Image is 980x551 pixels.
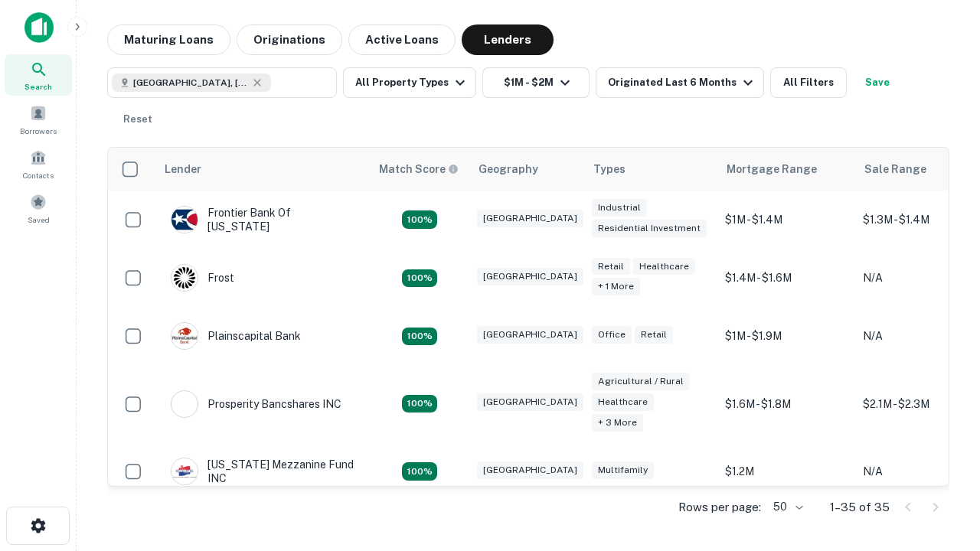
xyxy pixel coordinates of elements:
div: [US_STATE] Mezzanine Fund INC [171,458,354,485]
div: Industrial [592,199,647,217]
div: [GEOGRAPHIC_DATA] [477,326,583,344]
th: Types [584,148,717,191]
iframe: Chat Widget [903,380,980,453]
div: + 3 more [592,414,643,432]
div: Healthcare [592,393,654,411]
div: Matching Properties: 6, hasApolloMatch: undefined [402,395,437,413]
div: Types [593,160,626,178]
div: Frost [171,264,234,292]
div: [GEOGRAPHIC_DATA] [477,210,583,227]
div: [GEOGRAPHIC_DATA] [477,268,583,285]
button: Originated Last 6 Months [596,67,764,98]
button: Originations [237,24,342,55]
div: Capitalize uses an advanced AI algorithm to match your search with the best lender. The match sco... [379,161,459,178]
a: Saved [5,187,72,229]
div: Residential Investment [592,220,707,237]
div: Healthcare [633,258,695,275]
div: Retail [635,326,673,344]
img: picture [171,391,198,417]
div: Agricultural / Rural [592,373,690,390]
th: Lender [155,148,370,191]
a: Borrowers [5,99,72,140]
a: Contacts [5,143,72,184]
p: 1–35 of 35 [830,498,890,517]
button: Reset [113,104,162,135]
img: picture [171,265,198,291]
button: $1M - $2M [482,67,590,98]
div: [GEOGRAPHIC_DATA] [477,393,583,411]
td: $1.6M - $1.8M [717,365,855,442]
p: Rows per page: [678,498,761,517]
span: Saved [28,214,50,226]
img: capitalize-icon.png [24,12,54,43]
span: Borrowers [20,125,57,137]
div: + 1 more [592,278,640,295]
div: Sale Range [864,160,926,178]
div: Matching Properties: 4, hasApolloMatch: undefined [402,328,437,346]
div: Lender [165,160,201,178]
button: All Filters [770,67,847,98]
button: Save your search to get updates of matches that match your search criteria. [853,67,902,98]
div: Office [592,326,632,344]
td: $1.4M - $1.6M [717,249,855,307]
div: Prosperity Bancshares INC [171,390,341,418]
div: [GEOGRAPHIC_DATA] [477,461,583,479]
img: picture [171,458,198,484]
td: $1M - $1.9M [717,307,855,365]
button: All Property Types [343,67,476,98]
div: 50 [767,496,805,518]
div: Plainscapital Bank [171,322,301,350]
h6: Match Score [379,161,456,178]
td: $1M - $1.4M [717,191,855,249]
span: [GEOGRAPHIC_DATA], [GEOGRAPHIC_DATA], [GEOGRAPHIC_DATA] [133,76,248,90]
th: Geography [469,148,584,191]
button: Active Loans [348,24,456,55]
td: $1.2M [717,442,855,500]
span: Contacts [23,169,54,181]
div: Matching Properties: 4, hasApolloMatch: undefined [402,269,437,288]
div: Matching Properties: 5, hasApolloMatch: undefined [402,462,437,481]
th: Mortgage Range [717,148,855,191]
div: Matching Properties: 4, hasApolloMatch: undefined [402,210,437,229]
div: Multifamily [592,461,654,479]
div: Originated Last 6 Months [608,73,757,92]
button: Maturing Loans [107,24,230,55]
div: Mortgage Range [727,160,817,178]
img: picture [171,323,198,349]
th: Capitalize uses an advanced AI algorithm to match your search with the best lender. The match sco... [370,148,469,191]
div: Frontier Bank Of [US_STATE] [171,206,354,233]
div: Geography [479,160,538,178]
span: Search [24,80,52,93]
button: Lenders [462,24,554,55]
a: Search [5,54,72,96]
div: Retail [592,258,630,275]
img: picture [171,207,198,233]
